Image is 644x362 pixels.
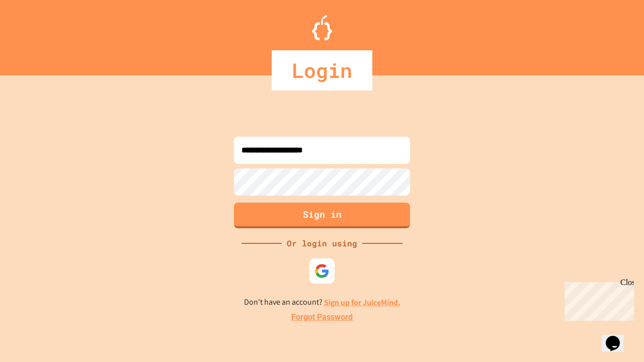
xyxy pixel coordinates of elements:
div: Login [272,50,372,90]
img: google-icon.svg [314,263,330,279]
div: Or login using [282,237,362,249]
a: Forgot Password [291,311,353,323]
div: Chat with us now!Close [4,4,69,64]
img: Logo.svg [312,15,332,40]
button: Sign in [234,203,410,228]
iframe: chat widget [602,322,634,352]
p: Don't have an account? [244,296,400,309]
iframe: chat widget [560,278,634,321]
a: Sign up for JuiceMind. [324,297,400,308]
